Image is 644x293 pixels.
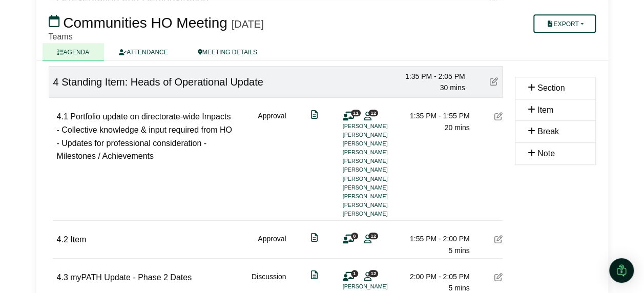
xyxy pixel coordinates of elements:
[609,258,634,283] div: Open Intercom Messenger
[61,76,263,88] span: Standing Item: Heads of Operational Update
[351,233,358,239] span: 0
[343,183,420,192] li: [PERSON_NAME]
[537,149,555,158] span: Note
[448,246,469,255] span: 5 mins
[57,235,68,244] span: 4.2
[43,43,105,61] a: AGENDA
[537,83,565,92] span: Section
[70,235,86,244] span: Item
[448,284,469,292] span: 5 mins
[393,71,465,82] div: 1:35 PM - 2:05 PM
[533,14,595,33] button: Export
[70,273,192,282] span: myPATH Update - Phase 2 Dates
[444,123,469,132] span: 20 mins
[104,43,182,61] a: ATTENDANCE
[232,18,264,30] div: [DATE]
[53,76,59,88] span: 4
[351,270,358,277] span: 1
[398,110,470,121] div: 1:35 PM - 1:55 PM
[49,32,73,41] span: Teams
[440,83,465,92] span: 30 mins
[343,139,420,148] li: [PERSON_NAME]
[57,112,232,160] span: Portfolio update on directorate-wide Impacts - Collective knowledge & input required from HO - Up...
[258,110,286,218] div: Approval
[57,273,68,282] span: 4.3
[351,110,361,116] span: 11
[537,127,559,136] span: Break
[258,233,286,256] div: Approval
[398,233,470,244] div: 1:55 PM - 2:00 PM
[343,175,420,183] li: [PERSON_NAME]
[343,157,420,165] li: [PERSON_NAME]
[368,233,378,239] span: 12
[343,192,420,201] li: [PERSON_NAME]
[343,165,420,174] li: [PERSON_NAME]
[343,148,420,157] li: [PERSON_NAME]
[343,282,420,291] li: [PERSON_NAME]
[183,43,272,61] a: MEETING DETAILS
[368,270,378,277] span: 12
[537,106,553,114] span: Item
[57,112,68,121] span: 4.1
[343,131,420,139] li: [PERSON_NAME]
[398,271,470,282] div: 2:00 PM - 2:05 PM
[368,110,378,116] span: 12
[343,122,420,131] li: [PERSON_NAME]
[343,210,420,218] li: [PERSON_NAME]
[343,201,420,210] li: [PERSON_NAME]
[63,15,227,31] span: Communities HO Meeting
